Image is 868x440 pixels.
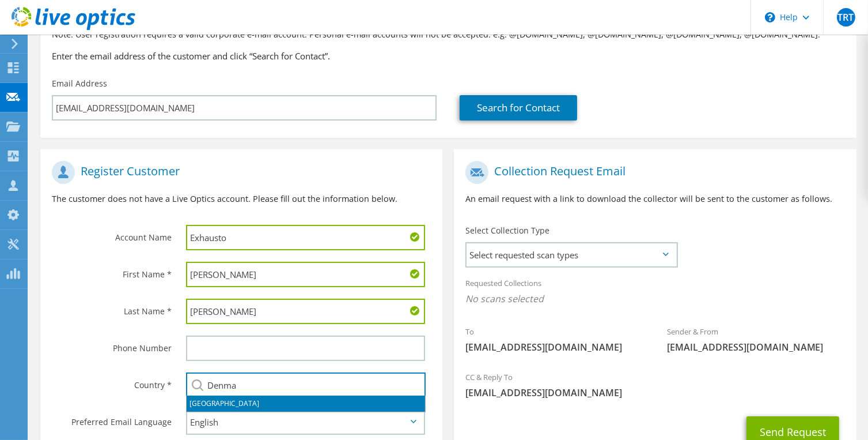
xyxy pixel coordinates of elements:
[454,365,856,405] div: CC & Reply To
[454,271,856,314] div: Requested Collections
[465,161,839,184] h1: Collection Request Email
[765,12,775,22] svg: \n
[837,8,855,27] span: TRT
[655,319,856,359] div: Sender & From
[52,161,425,184] h1: Register Customer
[465,341,643,353] span: [EMAIL_ADDRESS][DOMAIN_NAME]
[52,336,172,354] label: Phone Number
[52,373,172,391] label: Country *
[52,409,172,428] label: Preferred Email Language
[52,299,172,317] label: Last Name *
[465,225,549,236] label: Select Collection Type
[52,225,172,243] label: Account Name
[52,193,431,205] p: The customer does not have a Live Optics account. Please fill out the information below.
[667,341,845,353] span: [EMAIL_ADDRESS][DOMAIN_NAME]
[465,292,844,305] span: No scans selected
[52,78,107,89] label: Email Address
[454,319,655,359] div: To
[52,262,172,280] label: First Name *
[465,193,844,205] p: An email request with a link to download the collector will be sent to the customer as follows.
[52,50,845,62] h3: Enter the email address of the customer and click “Search for Contact”.
[187,396,425,412] li: [GEOGRAPHIC_DATA]
[460,95,577,121] a: Search for Contact
[465,386,844,399] span: [EMAIL_ADDRESS][DOMAIN_NAME]
[467,243,676,266] span: Select requested scan types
